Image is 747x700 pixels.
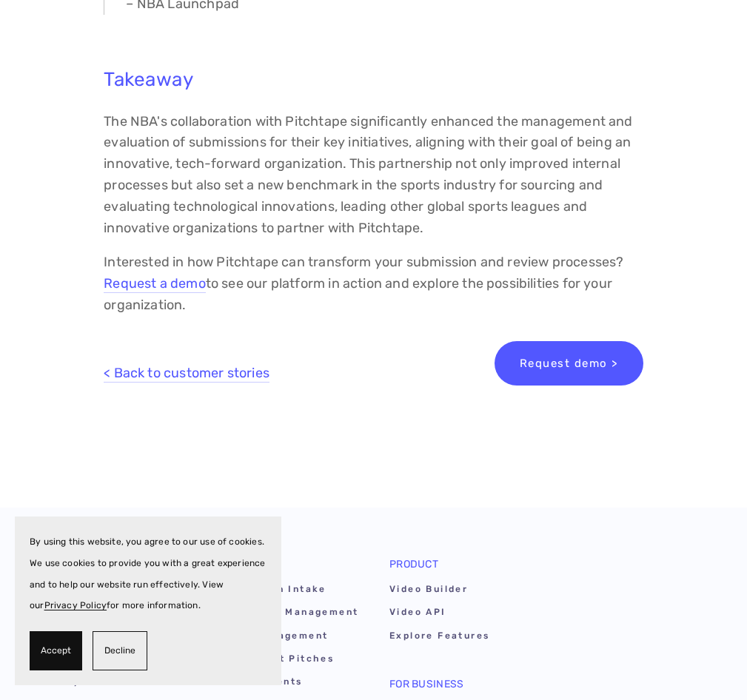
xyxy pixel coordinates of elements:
span: Accept [41,640,71,662]
a: Grant Management [218,627,360,650]
p: Interested in how Pitchtape can transform your submission and review processes? to see our platfo... [104,252,643,315]
a: Submission Intake [218,580,360,603]
span: Decline [104,640,135,662]
button: Accept [30,631,82,670]
div: Solutions [218,559,360,580]
a: Video API [389,603,531,626]
a: Innovation Management [218,603,360,626]
section: Cookie banner [15,516,281,685]
a: Privacy Policy [44,600,107,610]
a: Video Builder [389,580,531,603]
a: Virtual Events [218,673,360,696]
div: Product [389,559,531,580]
a: Explore Features [389,627,531,650]
iframe: Chat Widget [673,629,747,700]
a: Investment Pitches [218,650,360,673]
div: For Business [389,679,531,700]
p: The NBA's collaboration with Pitchtape significantly enhanced the management and evaluation of su... [104,111,643,239]
button: Decline [93,631,147,670]
a: Request demo > [495,341,643,386]
p: By using this website, you agree to our use of cookies. We use cookies to provide you with a grea... [30,531,267,616]
h3: Takeaway [104,68,643,91]
a: Request a demo [104,275,206,293]
a: < Back to customer stories [104,365,269,383]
